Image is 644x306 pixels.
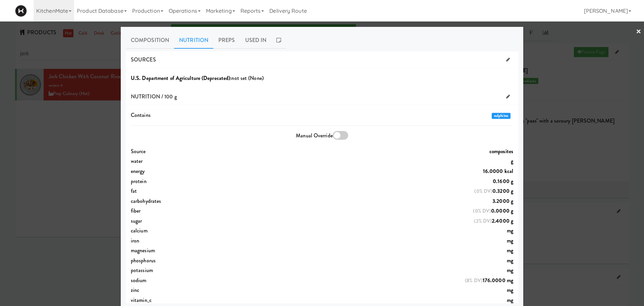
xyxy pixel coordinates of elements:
span: sulphites [492,113,511,119]
span: mg [507,247,513,254]
span: water [131,157,143,165]
span: mg [507,266,513,274]
span: Contains [131,111,151,119]
img: Micromart [15,5,27,17]
span: magnesium [131,247,155,254]
span: g [511,157,513,165]
span: 176.0000 mg [483,276,513,284]
span: mg [507,237,513,245]
span: composites [489,146,513,157]
span: 3.2000 g [492,197,513,205]
span: 16.0000 kcal [483,167,513,175]
span: (0% DV) [473,208,491,215]
span: phosphorus [131,257,156,264]
span: Source [131,147,146,155]
span: mg [507,227,513,234]
a: Preps [213,32,240,49]
span: sugar [131,217,142,225]
span: sodium [131,276,147,284]
span: 2.4000 g [492,217,513,225]
span: (0% DV) [474,188,492,195]
span: NUTRITION / 100 g [131,93,177,100]
a: × [636,21,641,42]
span: (8% DV) [465,277,483,284]
span: fat [131,187,137,195]
span: vitamin_c [131,296,152,304]
div: Manual Override [131,131,513,141]
span: U.S. Department of Agriculture (Deprecated): [131,74,231,82]
a: Nutrition [174,32,213,49]
span: iron [131,237,139,245]
a: Used In [240,32,272,49]
a: Composition [126,32,174,49]
span: mg [507,257,513,264]
span: potassium [131,266,153,274]
span: fiber [131,207,141,215]
span: calcium [131,227,148,234]
span: 0.1600 g [493,177,513,185]
span: mg [507,296,513,304]
span: (2% DV) [474,218,492,225]
span: zinc [131,286,139,294]
span: not set (None) [231,74,263,82]
span: protein [131,177,147,185]
span: SOURCES [131,56,156,63]
span: carbohydrates [131,197,161,205]
span: 0.0000 g [491,207,513,215]
span: energy [131,167,145,175]
span: mg [507,286,513,294]
span: 0.3200 g [492,187,513,195]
